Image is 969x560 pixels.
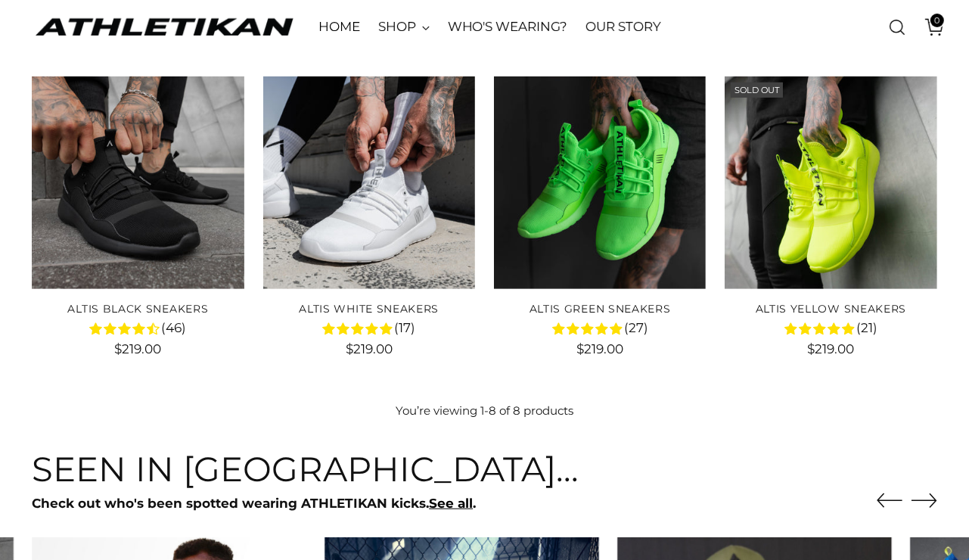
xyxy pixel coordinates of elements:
[263,76,475,288] img: tattooed guy putting on his white casual sneakers
[494,76,706,288] img: ALTIS Green Sneakers
[856,319,877,338] span: (21)
[914,12,944,42] a: Open cart modal
[114,341,161,356] span: $219.00
[725,319,936,338] div: 4.6 rating (21 votes)
[318,11,360,44] a: HOME
[299,302,439,316] a: ALTIS White Sneakers
[263,319,475,338] div: 4.8 rating (17 votes)
[263,76,475,288] a: ALTIS White Sneakers
[32,76,244,288] img: ALTIS Black Sneakers
[530,302,671,316] a: ALTIS Green Sneakers
[473,496,476,511] strong: .
[930,14,944,27] span: 0
[429,496,473,511] a: See all
[378,11,430,44] a: SHOP
[912,487,937,513] button: Move to next carousel slide
[32,319,244,338] div: 4.4 rating (46 votes)
[576,341,623,356] span: $219.00
[624,319,648,338] span: (27)
[725,76,936,288] img: ALTIS Yellow Sneakers
[396,403,573,420] p: You’re viewing 1-8 of 8 products
[877,488,902,514] button: Move to previous carousel slide
[585,11,660,44] a: OUR STORY
[808,341,855,356] span: $219.00
[346,341,393,356] span: $219.00
[394,319,415,338] span: (17)
[32,15,297,39] a: ATHLETIKAN
[448,11,568,44] a: WHO'S WEARING?
[161,319,186,338] span: (46)
[32,496,429,511] strong: Check out who's been spotted wearing ATHLETIKAN kicks.
[32,450,579,488] h3: Seen in [GEOGRAPHIC_DATA]...
[494,319,706,338] div: 4.9 rating (27 votes)
[756,302,907,316] a: ALTIS Yellow Sneakers
[67,302,208,316] a: ALTIS Black Sneakers
[882,12,912,42] a: Open search modal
